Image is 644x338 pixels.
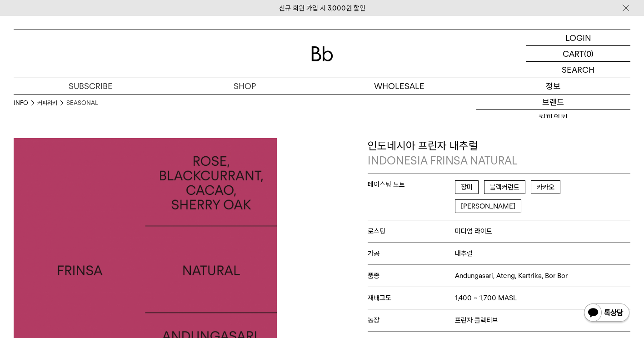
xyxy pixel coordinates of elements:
[455,227,492,235] span: 미디엄 라이트
[455,272,568,280] span: Andungasari, Ateng, Kartrika, Bor Bor
[526,46,630,62] a: CART (0)
[66,99,98,108] a: SEASONAL
[455,316,498,324] span: 프린자 콜렉티브
[311,46,333,61] img: 로고
[14,78,168,94] a: SUBSCRIBE
[476,110,630,125] a: 커피위키
[455,249,473,258] span: 내추럴
[455,199,521,213] span: [PERSON_NAME]
[322,78,476,94] p: WHOLESALE
[455,294,517,302] span: 1,400 ~ 1,700 MASL
[531,180,560,194] span: 카카오
[584,46,594,61] p: (0)
[476,94,630,110] a: 브랜드
[168,78,322,94] a: SHOP
[368,180,455,189] span: 테이스팅 노트
[455,180,479,194] span: 장미
[526,30,630,46] a: LOGIN
[583,303,630,324] img: 카카오톡 채널 1:1 채팅 버튼
[368,249,455,258] span: 가공
[368,294,455,302] span: 재배고도
[563,46,584,61] p: CART
[37,99,57,108] a: 커피위키
[565,30,591,45] p: LOGIN
[476,78,630,94] p: 정보
[368,138,631,169] p: 인도네시아 프린자 내추럴
[14,99,37,108] li: INFO
[368,272,455,280] span: 품종
[368,316,455,324] span: 농장
[279,4,365,12] a: 신규 회원 가입 시 3,000원 할인
[368,227,455,235] span: 로스팅
[562,62,594,78] p: SEARCH
[368,153,631,169] p: INDONESIA FRINSA NATURAL
[484,180,525,194] span: 블랙커런트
